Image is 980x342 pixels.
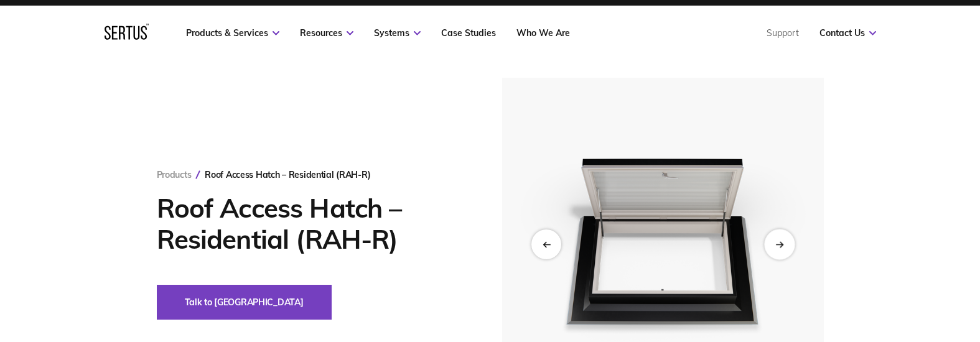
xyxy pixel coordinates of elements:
[300,27,353,39] a: Resources
[764,229,795,259] div: Next slide
[157,193,465,255] h1: Roof Access Hatch – Residential (RAH-R)
[441,27,496,39] a: Case Studies
[157,169,192,180] a: Products
[767,27,799,39] a: Support
[186,27,279,39] a: Products & Services
[374,27,421,39] a: Systems
[918,282,980,342] iframe: Chat Widget
[157,285,332,320] button: Talk to [GEOGRAPHIC_DATA]
[531,229,561,259] div: Previous slide
[819,27,876,39] a: Contact Us
[516,27,570,39] a: Who We Are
